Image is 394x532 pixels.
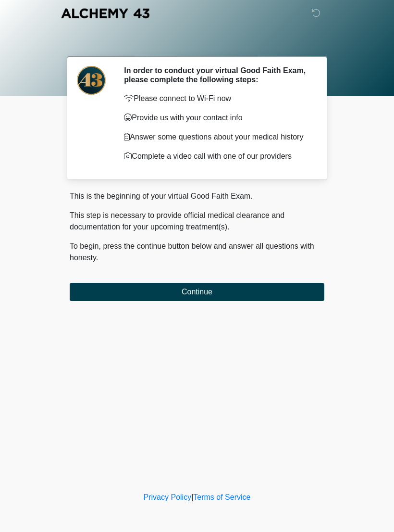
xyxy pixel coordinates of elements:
[124,93,310,104] p: Please connect to Wi-Fi now
[124,66,310,84] h2: In order to conduct your virtual Good Faith Exam, please complete the following steps:
[193,493,250,501] a: Terms of Service
[77,66,106,95] img: Agent Avatar
[70,190,324,202] p: This is the beginning of your virtual Good Faith Exam.
[62,35,332,52] h1: ‎ ‎ ‎ ‎
[124,131,310,143] p: Answer some questions about your medical history
[70,210,324,233] p: This step is necessary to provide official medical clearance and documentation for your upcoming ...
[60,7,150,19] img: Alchemy 43 Logo
[70,283,324,301] button: Continue
[124,151,310,162] p: Complete a video call with one of our providers
[144,493,192,501] a: Privacy Policy
[124,112,310,124] p: Provide us with your contact info
[191,493,193,501] a: |
[70,241,324,264] p: To begin, press the continue button below and answer all questions with honesty.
